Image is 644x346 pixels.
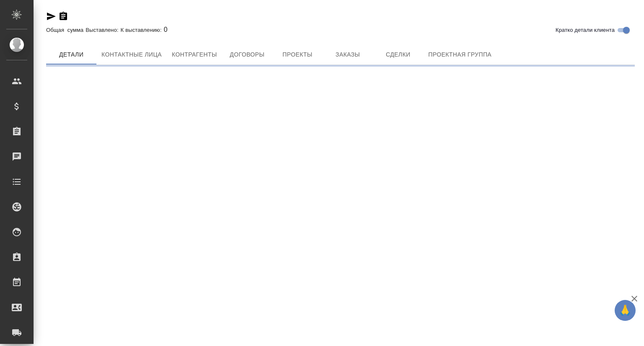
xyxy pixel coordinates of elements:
span: Сделки [378,49,418,60]
button: Скопировать ссылку [58,11,68,21]
span: Детали [51,49,91,60]
div: 0 [46,25,635,35]
p: Выставлено: [86,27,120,33]
span: Договоры [227,49,267,60]
span: Кратко детали клиента [556,26,615,34]
span: Проекты [277,49,317,60]
span: 🙏 [618,302,632,319]
p: К выставлению: [121,27,164,33]
span: Контрагенты [172,49,217,60]
span: Контактные лица [101,49,162,60]
button: 🙏 [615,300,636,321]
span: Проектная группа [428,49,491,60]
button: Скопировать ссылку для ЯМессенджера [46,11,56,21]
p: Общая сумма [46,27,86,33]
span: Заказы [327,49,368,60]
